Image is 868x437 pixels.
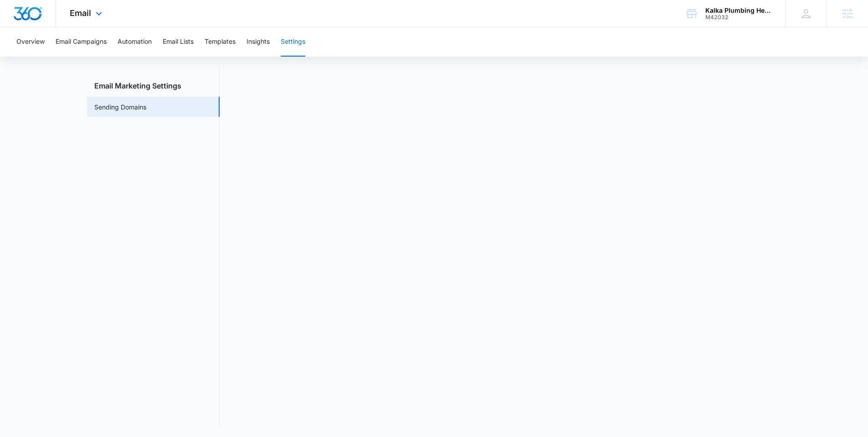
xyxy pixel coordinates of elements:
button: Templates [205,27,236,57]
button: Email Lists [163,27,194,57]
button: Automation [118,27,152,57]
a: Sending Domains [94,102,146,112]
iframe: Email Marketing 360 [234,71,781,426]
span: Email [70,8,91,18]
button: Email Campaigns [56,27,107,57]
div: account name [705,7,772,14]
button: Settings [281,27,305,57]
div: account id [705,14,772,21]
h3: Email Marketing Settings [87,80,220,91]
button: Overview [16,27,45,57]
button: Insights [247,27,270,57]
